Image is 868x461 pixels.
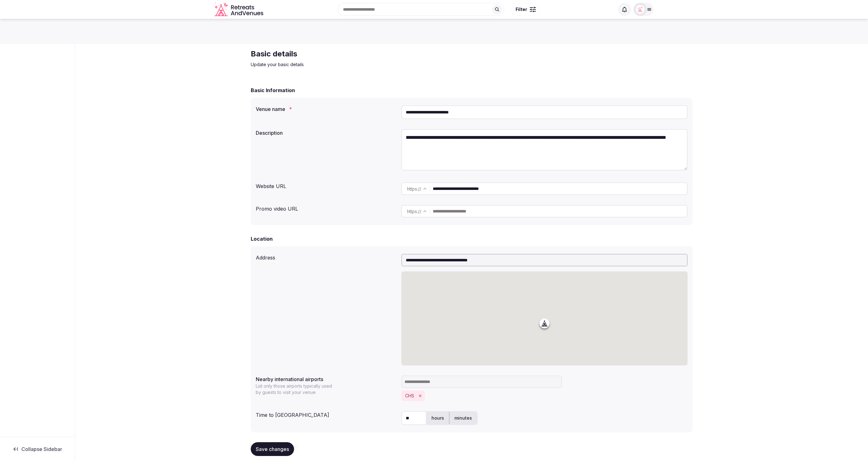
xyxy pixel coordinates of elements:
div: Address [256,251,396,261]
a: Visit the homepage [214,3,265,17]
label: minutes [449,410,477,426]
span: Collapse Sidebar [21,446,62,452]
button: Save changes [251,442,294,456]
label: Description [256,130,396,135]
button: Remove CHS [417,392,424,399]
div: Time to [GEOGRAPHIC_DATA] [256,409,396,419]
span: Save changes [256,446,289,452]
svg: Retreats and Venues company logo [214,3,265,17]
div: Promo video URL [256,202,396,212]
button: CHS [405,393,414,399]
h2: Location [251,235,273,243]
label: Venue name [256,107,396,112]
img: miaceralde [636,5,645,14]
span: Filter [516,6,527,13]
p: Update your basic details [251,61,462,68]
button: Collapse Sidebar [5,442,70,456]
button: Filter [512,3,540,15]
div: Website URL [256,180,396,190]
p: List only those airports typically used by guests to visit your venue [256,383,336,396]
label: hours [426,410,449,426]
label: Nearby international airports [256,377,396,382]
h2: Basic details [251,49,462,59]
h2: Basic Information [251,86,295,94]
